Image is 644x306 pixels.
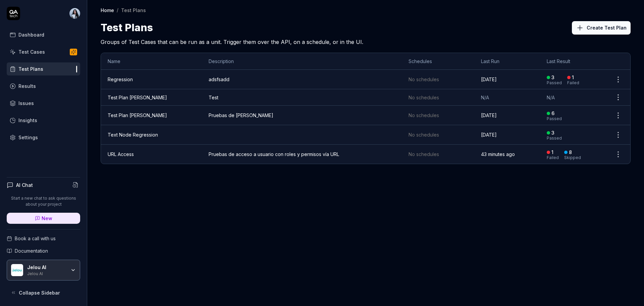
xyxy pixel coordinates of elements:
[547,117,562,121] div: Passed
[7,62,80,75] a: Test Plans
[42,215,52,222] span: New
[27,264,66,270] div: Jelou AI
[18,117,37,124] div: Insights
[7,286,80,299] button: Collapse Sidebar
[7,28,80,41] a: Dashboard
[409,94,439,101] span: No schedules
[481,112,497,118] time: [DATE]
[27,270,66,276] div: Jelou AI
[18,31,44,38] div: Dashboard
[551,74,554,81] div: 3
[409,131,439,138] span: No schedules
[108,76,133,82] a: Regression
[547,95,555,100] span: N/A
[7,247,80,254] a: Documentation
[101,35,631,46] h2: Groups of Test Cases that can be run as a unit. Trigger them over the API, on a schedule, or in t...
[117,7,118,13] div: /
[11,264,23,276] img: Jelou AI Logo
[7,80,80,93] a: Results
[19,289,60,296] span: Collapse Sidebar
[409,76,439,83] span: No schedules
[209,76,395,83] span: adsfsadd
[7,195,80,207] p: Start a new chat to ask questions about your project
[7,260,80,280] button: Jelou AI LogoJelou AIJelou AI
[481,132,497,138] time: [DATE]
[564,156,581,160] div: Skipped
[121,7,146,13] div: Test Plans
[16,182,33,189] h4: AI Chat
[18,48,45,55] div: Test Cases
[18,65,43,72] div: Test Plans
[409,151,439,158] span: No schedules
[7,235,80,242] a: Book a call with us
[474,53,540,70] th: Last Run
[7,114,80,127] a: Insights
[481,76,497,82] time: [DATE]
[209,94,395,101] span: Test
[551,130,554,136] div: 3
[7,45,80,58] a: Test Cases
[481,95,489,100] span: N/A
[15,235,56,242] span: Book a call with us
[108,112,167,118] a: Test Plan [PERSON_NAME]
[572,74,574,81] div: 1
[7,213,80,224] a: New
[567,81,579,85] div: Failed
[69,8,80,19] img: d3b8c0a4-b2ec-4016-942c-38cd9e66fe47.jpg
[15,247,48,254] span: Documentation
[540,53,606,70] th: Last Result
[101,53,202,70] th: Name
[18,83,36,90] div: Results
[481,151,515,157] time: 43 minutes ago
[18,134,38,141] div: Settings
[551,110,554,116] div: 6
[547,156,559,160] div: Failed
[108,132,158,138] a: Text Node Regression
[409,112,439,119] span: No schedules
[551,149,553,155] div: 1
[209,151,395,158] span: Pruebas de acceso a usuario con roles y permisos vía URL
[7,97,80,110] a: Issues
[209,112,395,119] span: Pruebas de [PERSON_NAME]
[101,20,153,35] h1: Test Plans
[7,131,80,144] a: Settings
[547,81,562,85] div: Passed
[402,53,474,70] th: Schedules
[202,53,402,70] th: Description
[569,149,572,155] div: 8
[547,136,562,140] div: Passed
[108,95,167,100] a: Test Plan [PERSON_NAME]
[572,21,631,35] button: Create Test Plan
[101,7,114,13] a: Home
[108,151,134,157] a: URL Access
[18,100,34,107] div: Issues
